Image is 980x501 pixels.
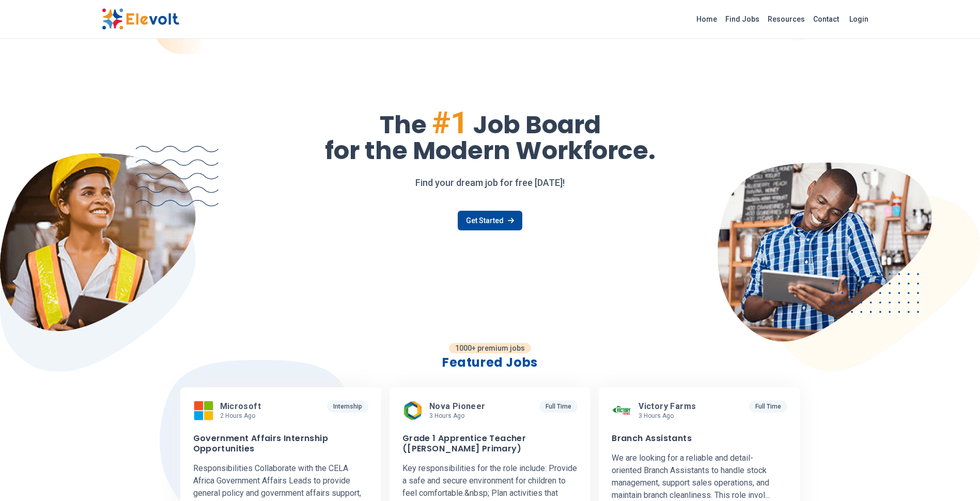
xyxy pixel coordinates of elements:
[749,400,787,413] p: Full Time
[102,8,179,30] img: Elevolt
[539,400,578,413] p: Full Time
[429,401,486,412] span: Nova Pioneer
[639,412,700,420] p: 3 hours ago
[402,400,423,421] img: Nova Pioneer
[402,433,578,454] h3: Grade 1 Apprentice Teacher ([PERSON_NAME] Primary)
[193,400,214,421] img: Microsoft
[220,401,261,412] span: Microsoft
[612,400,632,421] img: Victory Farms
[220,412,266,420] p: 2 hours ago
[843,9,875,29] a: Login
[327,400,368,413] p: Internship
[721,11,764,27] a: Find Jobs
[692,11,721,27] a: Home
[429,412,490,420] p: 3 hours ago
[193,433,368,454] h3: Government Affairs Internship Opportunities
[102,107,879,163] h1: The Job Board for the Modern Workforce.
[809,11,843,27] a: Contact
[102,176,879,190] p: Find your dream job for free [DATE]!
[432,104,468,141] span: #1
[612,433,692,444] h3: Branch Assistants
[764,11,809,27] a: Resources
[458,211,522,230] a: Get Started
[639,401,696,412] span: Victory Farms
